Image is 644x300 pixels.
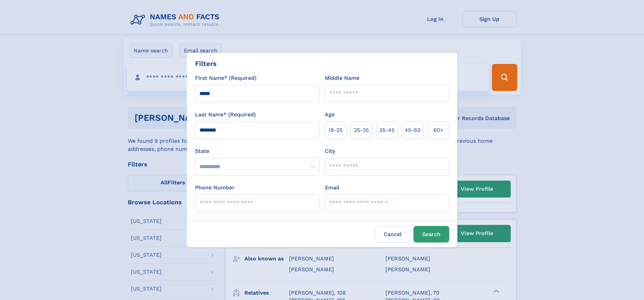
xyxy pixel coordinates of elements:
[325,147,335,155] label: City
[195,111,256,119] label: Last Name* (Required)
[195,74,257,82] label: First Name* (Required)
[413,226,449,243] button: Search
[329,126,342,134] span: 18‑25
[379,126,395,134] span: 35‑45
[325,111,335,119] label: Age
[325,184,339,192] label: Email
[325,74,359,82] label: Middle Name
[375,226,411,243] label: Cancel
[195,59,217,69] div: Filters
[433,126,444,134] span: 60+
[405,126,421,134] span: 45‑60
[195,184,235,192] label: Phone Number
[354,126,369,134] span: 25‑35
[195,147,319,155] label: State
